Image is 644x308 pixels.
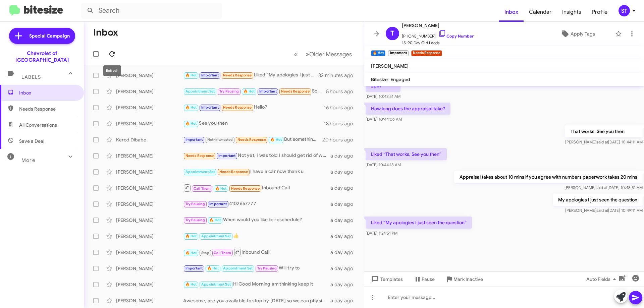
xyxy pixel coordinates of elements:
[185,251,197,255] span: 🔥 Hot
[330,297,359,304] div: a day ago
[21,74,41,80] span: Labels
[364,273,408,285] button: Templates
[330,281,359,288] div: a day ago
[440,273,488,285] button: Mark Inactive
[371,50,385,56] small: 🔥 Hot
[294,50,298,58] span: «
[219,89,239,94] span: Try Pausing
[81,3,222,19] input: Search
[322,136,359,143] div: 20 hours ago
[116,104,183,111] div: [PERSON_NAME]
[116,265,183,272] div: [PERSON_NAME]
[244,89,255,94] span: 🔥 Hot
[183,248,330,256] div: Inbound Call
[201,73,219,77] span: Important
[194,186,211,191] span: Call Them
[408,273,440,285] button: Pause
[116,281,183,288] div: [PERSON_NAME]
[330,265,359,272] div: a day ago
[214,251,231,255] span: Call Them
[330,152,359,159] div: a day ago
[402,21,474,29] span: [PERSON_NAME]
[103,65,121,76] div: Refresh
[183,120,324,127] div: See you then
[183,152,330,160] div: Not yet, I was told I should get rid of what I have first
[565,125,643,137] p: That works, See you then
[185,202,205,206] span: Try Pausing
[207,137,233,142] span: Not-Interested
[223,105,252,110] span: Needs Response
[116,249,183,256] div: [PERSON_NAME]
[19,89,76,96] span: Inbox
[557,2,587,22] a: Insights
[183,168,330,176] div: I have a car now thank u
[565,208,643,213] span: [PERSON_NAME] [DATE] 10:49:11 AM
[201,282,231,287] span: Appointment Set
[116,297,183,304] div: [PERSON_NAME]
[218,153,236,158] span: Important
[185,137,203,142] span: Important
[116,185,183,191] div: [PERSON_NAME]
[366,217,472,229] p: Liked “My apologies I just seen the question”
[209,218,221,222] span: 🔥 Hot
[237,137,266,142] span: Needs Response
[116,120,183,127] div: [PERSON_NAME]
[9,28,75,44] a: Special Campaign
[201,251,209,255] span: Stop
[183,71,318,79] div: Liked “My apologies I just seen the question”
[215,186,227,191] span: 🔥 Hot
[524,2,557,22] a: Calendar
[596,185,607,190] span: said at
[613,5,637,16] button: ST
[116,201,183,207] div: [PERSON_NAME]
[596,139,608,144] span: said at
[388,50,408,56] small: Important
[411,50,442,56] small: Needs Response
[422,273,435,285] span: Pause
[390,76,410,82] span: Engaged
[21,157,35,163] span: More
[565,185,643,190] span: [PERSON_NAME] [DATE] 10:48:51 AM
[19,138,44,144] span: Save a Deal
[453,273,483,285] span: Mark Inactive
[183,297,330,304] div: Awesome, are you available to stop by [DATE] so we can physically see your vehicle?
[183,104,324,111] div: Hello?
[19,122,57,128] span: All Conversations
[586,273,619,285] span: Auto Fields
[185,266,203,270] span: Important
[270,137,282,142] span: 🔥 Hot
[371,63,409,69] span: [PERSON_NAME]
[366,117,402,122] span: [DATE] 10:44:06 AM
[619,5,630,16] div: ST
[185,105,197,110] span: 🔥 Hot
[370,273,403,285] span: Templates
[116,136,183,143] div: Kerod Dibabe
[371,76,388,82] span: Bitesize
[183,216,330,224] div: When would you like to reschedule?
[116,233,183,240] div: [PERSON_NAME]
[183,87,326,95] div: So could you please come and get the truck 🙏
[366,103,450,115] p: How long does the appraisal take?
[183,200,330,208] div: 4102657777
[185,153,214,158] span: Needs Response
[185,170,215,174] span: Appointment Set
[93,27,118,38] h1: Inbox
[185,121,197,126] span: 🔥 Hot
[183,136,322,143] div: But something else had came up
[223,73,252,77] span: Needs Response
[402,29,474,40] span: [PHONE_NUMBER]
[223,266,253,270] span: Appointment Set
[366,148,447,160] p: Liked “That works, See you then”
[116,217,183,224] div: [PERSON_NAME]
[543,28,612,40] button: Apply Tags
[330,217,359,224] div: a day ago
[330,249,359,256] div: a day ago
[366,94,400,99] span: [DATE] 10:43:51 AM
[587,2,613,22] a: Profile
[390,28,394,39] span: T
[326,88,359,95] div: 5 hours ago
[366,231,397,236] span: [DATE] 1:24:51 PM
[581,273,624,285] button: Auto Fields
